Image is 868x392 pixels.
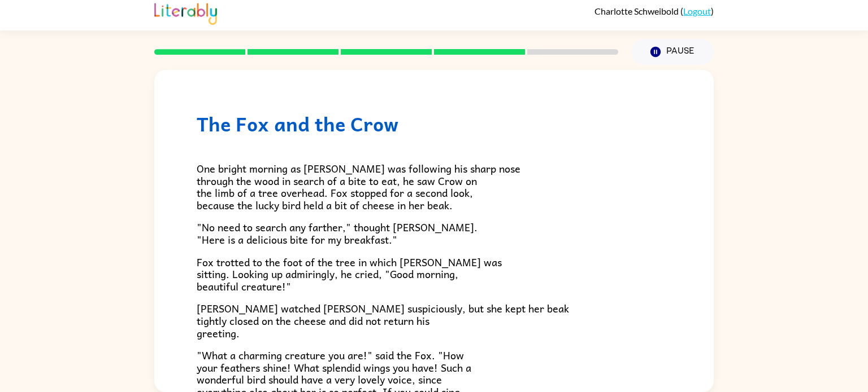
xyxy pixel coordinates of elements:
[197,112,671,135] h1: The Fox and the Crow
[197,219,478,248] span: "No need to search any farther," thought [PERSON_NAME]. "Here is a delicious bite for my breakfast."
[197,160,520,213] span: One bright morning as [PERSON_NAME] was following his sharp nose through the wood in search of a ...
[632,39,714,65] button: Pause
[594,6,714,16] div: ( )
[683,6,711,16] a: Logout
[197,254,502,294] span: Fox trotted to the foot of the tree in which [PERSON_NAME] was sitting. Looking up admiringly, he...
[197,300,569,341] span: [PERSON_NAME] watched [PERSON_NAME] suspiciously, but she kept her beak tightly closed on the che...
[594,6,680,16] span: Charlotte Schweibold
